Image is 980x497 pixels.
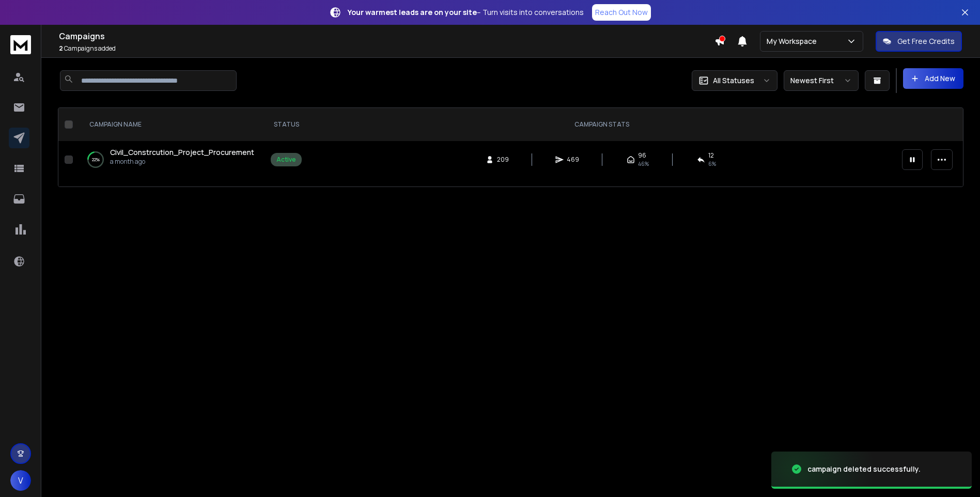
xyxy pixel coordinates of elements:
[497,156,509,164] span: 209
[110,147,254,157] span: Civil_Constrcution_Project_Procurement
[10,470,31,491] button: V
[265,108,308,141] th: STATUS
[903,68,963,89] button: Add New
[784,70,859,91] button: Newest First
[567,156,579,164] span: 469
[348,7,584,18] p: – Turn visits into conversations
[708,151,714,160] span: 12
[59,44,63,53] span: 2
[77,141,265,178] td: 22%Civil_Constrcution_Project_Procurementa month ago
[59,44,714,53] p: Campaigns added
[59,30,714,42] h1: Campaigns
[876,31,962,52] button: Get Free Credits
[807,464,921,474] div: campaign deleted successfully.
[77,108,265,141] th: CAMPAIGN NAME
[92,154,100,165] p: 22 %
[595,7,648,18] p: Reach Out Now
[276,156,296,164] div: Active
[713,75,754,86] p: All Statuses
[110,158,254,166] p: a month ago
[897,36,955,46] p: Get Free Credits
[708,160,716,168] span: 6 %
[592,4,651,21] a: Reach Out Now
[308,108,896,141] th: CAMPAIGN STATS
[767,36,821,46] p: My Workspace
[110,147,254,158] a: Civil_Constrcution_Project_Procurement
[638,151,646,160] span: 96
[638,160,649,168] span: 46 %
[10,35,31,54] img: logo
[348,7,477,17] strong: Your warmest leads are on your site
